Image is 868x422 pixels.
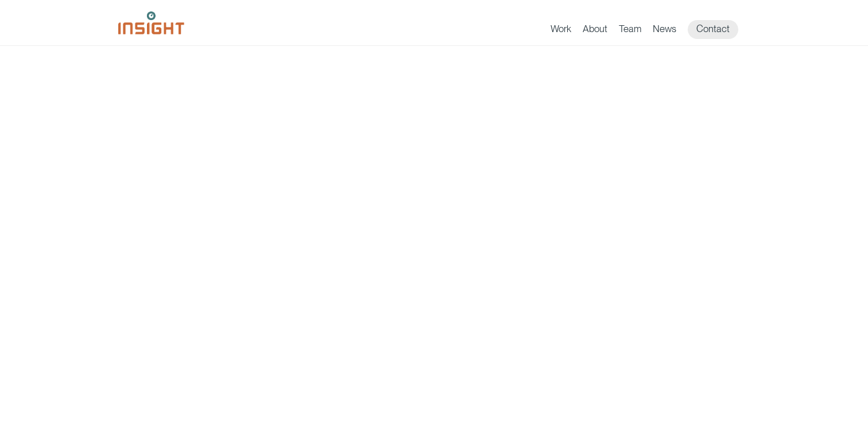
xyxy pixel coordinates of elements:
[688,20,738,39] a: Contact
[118,11,184,34] img: Insight Marketing Design
[551,23,571,39] a: Work
[653,23,676,39] a: News
[551,20,750,39] nav: primary navigation menu
[583,23,607,39] a: About
[619,23,641,39] a: Team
